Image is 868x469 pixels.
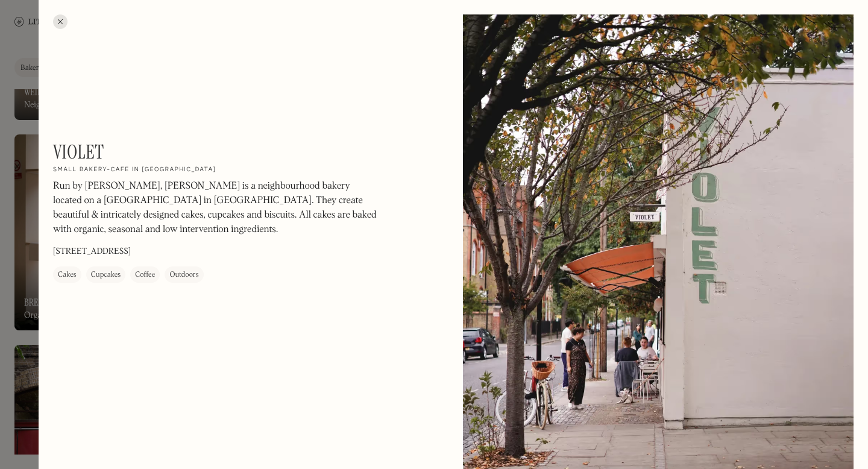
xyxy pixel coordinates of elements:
div: Cupcakes [91,269,121,282]
h2: Small bakery-cafe in [GEOGRAPHIC_DATA] [53,166,216,175]
div: Coffee [135,269,155,282]
div: Cakes [58,269,77,282]
p: Run by [PERSON_NAME], [PERSON_NAME] is a neighbourhood bakery located on a [GEOGRAPHIC_DATA] in [... [53,180,379,238]
p: [STREET_ADDRESS] [53,246,131,259]
h1: Violet [53,140,104,163]
div: Outdoors [169,269,198,282]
